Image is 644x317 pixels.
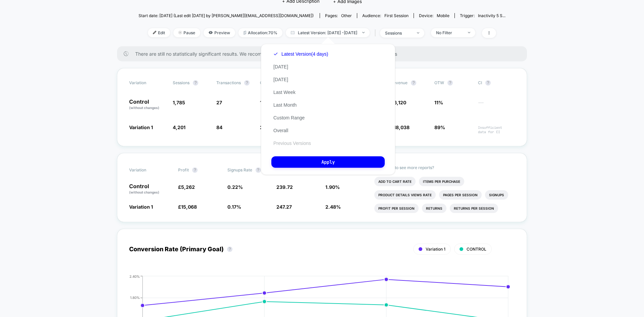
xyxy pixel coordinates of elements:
[419,177,464,186] li: Items Per Purchase
[271,89,298,95] button: Last Week
[193,80,198,86] button: ?
[271,140,313,146] button: Previous Versions
[129,183,171,195] p: Control
[271,64,290,70] button: [DATE]
[129,80,166,86] span: Variation
[417,32,419,34] img: end
[478,125,515,134] span: Insufficient data for CI
[467,247,486,252] span: CONTROL
[374,165,515,170] p: Would like to see more reports?
[178,167,189,172] span: Profit
[384,13,409,18] span: First Session
[478,13,505,18] span: Inactivity 5 S...
[129,274,140,278] tspan: 2.40%
[153,31,156,34] img: edit
[468,32,470,33] img: end
[216,80,241,85] span: Transactions
[271,127,290,134] button: Overall
[178,204,197,210] span: £
[437,13,449,18] span: mobile
[362,32,365,33] img: end
[276,184,293,190] span: 239.72
[130,296,140,300] tspan: 1.80%
[434,80,471,86] span: OTW
[181,204,197,210] span: 15,068
[173,28,200,37] span: Pause
[227,247,232,252] button: ?
[227,204,241,210] span: 0.17 %
[485,80,491,86] button: ?
[450,204,498,213] li: Returns Per Session
[271,156,385,168] button: Apply
[148,28,170,37] span: Edit
[244,31,246,35] img: rebalance
[244,80,250,86] button: ?
[374,204,419,213] li: Profit Per Session
[227,184,243,190] span: 0.22 %
[178,184,195,190] span: £
[434,124,445,130] span: 89%
[216,124,222,130] span: 84
[135,51,514,57] span: There are still no statistically significant results. We recommend waiting a few more days . Time...
[181,184,195,190] span: 5,262
[129,124,153,130] span: Variation 1
[325,13,352,18] div: Pages:
[325,184,340,190] span: 1.90 %
[411,80,416,86] button: ?
[385,31,412,36] div: sessions
[426,247,445,252] span: Variation 1
[139,13,314,18] span: Start date: [DATE] (Last edit [DATE] by [PERSON_NAME][EMAIL_ADDRESS][DOMAIN_NAME])
[478,80,515,86] span: CI
[434,100,443,105] span: 11%
[460,13,505,18] div: Trigger:
[129,99,166,110] p: Control
[173,100,185,105] span: 1,785
[271,102,299,108] button: Last Month
[129,165,166,175] span: Variation
[374,190,436,200] li: Product Details Views Rate
[178,31,182,34] img: end
[216,100,222,105] span: 27
[414,13,454,18] span: Device:
[238,28,282,37] span: Allocation: 70%
[447,80,453,86] button: ?
[129,106,159,110] span: (without changes)
[373,28,380,38] span: |
[439,190,482,200] li: Pages Per Session
[325,204,341,210] span: 2.48 %
[478,101,515,110] span: ---
[129,190,159,194] span: (without changes)
[227,167,252,172] span: Signups Rate
[204,28,235,37] span: Preview
[286,28,370,37] span: Latest Version: [DATE] - [DATE]
[422,204,446,213] li: Returns
[271,115,307,121] button: Custom Range
[173,124,185,130] span: 4,201
[276,204,292,210] span: 247.27
[271,51,330,57] button: Latest Version(4 days)
[129,204,153,210] span: Variation 1
[173,80,190,85] span: Sessions
[192,167,198,173] button: ?
[341,13,352,18] span: other
[362,13,409,18] div: Audience:
[271,76,290,83] button: [DATE]
[436,30,463,35] div: No Filter
[291,31,294,34] img: calendar
[485,190,508,200] li: Signups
